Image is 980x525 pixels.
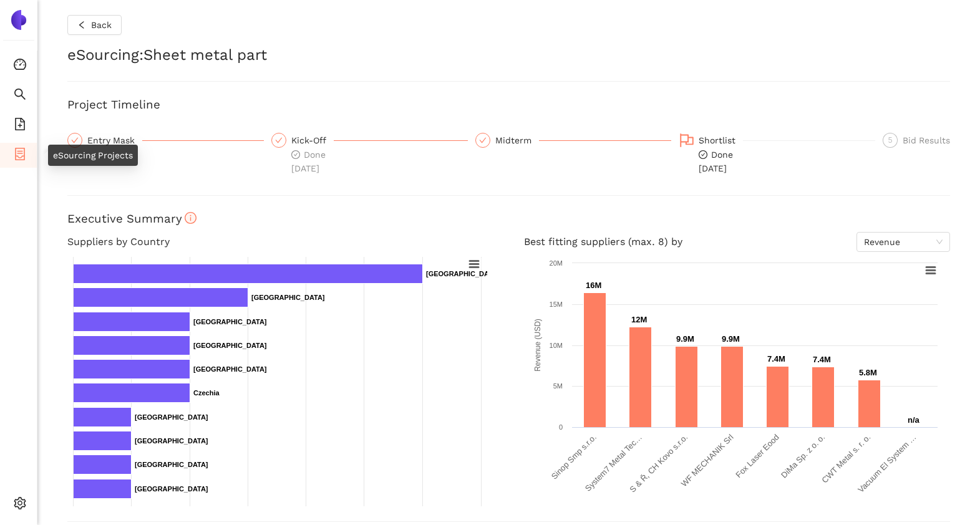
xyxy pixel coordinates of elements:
[135,437,208,445] text: [GEOGRAPHIC_DATA]
[813,355,831,364] text: 7.4M
[14,54,26,79] span: dashboard
[251,294,325,301] text: [GEOGRAPHIC_DATA]
[291,150,300,159] span: check-circle
[859,368,877,377] text: 5.8M
[779,433,827,480] text: DiMa Sp. z o. o.
[193,389,220,397] text: Czechia
[679,133,875,175] div: Shortlistcheck-circleDone[DATE]
[495,133,539,148] div: Midterm
[91,18,112,32] span: Back
[558,423,562,431] text: 0
[864,233,943,251] span: Revenue
[67,232,494,252] h4: Suppliers by Country
[87,133,142,148] div: Entry Mask
[67,15,122,35] button: leftBack
[71,137,79,144] span: check
[549,301,562,308] text: 15M
[699,150,707,159] span: check-circle
[193,342,267,349] text: [GEOGRAPHIC_DATA]
[67,211,950,227] h3: Executive Summary
[699,150,733,173] span: Done [DATE]
[67,97,950,113] h3: Project Timeline
[14,143,26,168] span: container
[628,433,689,494] text: S & Ř, CH Kovo s.r.o.
[699,133,743,148] div: Shortlist
[734,433,781,480] text: Fox Laser Eood
[67,45,950,66] h2: eSourcing : Sheet metal part
[553,382,562,390] text: 5M
[676,334,694,344] text: 9.9M
[275,137,283,144] span: check
[291,133,334,148] div: Kick-Off
[14,84,26,108] span: search
[9,10,29,30] img: Logo
[193,365,267,373] text: [GEOGRAPHIC_DATA]
[583,433,643,493] text: System7 Metal Tec…
[631,315,647,324] text: 12M
[533,319,542,372] text: Revenue (USD)
[193,318,267,325] text: [GEOGRAPHIC_DATA]
[856,433,918,494] text: Vacuum El System …
[820,433,872,485] text: CWT Metal s. r. o.
[679,133,694,148] span: flag
[135,485,208,493] text: [GEOGRAPHIC_DATA]
[479,137,487,144] span: check
[291,150,326,173] span: Done [DATE]
[549,433,598,481] text: Sinop Smp s.r.o.
[14,113,26,138] span: file-add
[767,354,785,364] text: 7.4M
[426,270,500,277] text: [GEOGRAPHIC_DATA]
[722,334,740,344] text: 9.9M
[903,135,950,145] span: Bid Results
[549,259,562,267] text: 20M
[135,413,208,421] text: [GEOGRAPHIC_DATA]
[524,232,951,252] h4: Best fitting suppliers (max. 8) by
[908,415,920,425] text: n/a
[77,21,86,31] span: left
[67,133,264,148] div: Entry Mask
[48,145,138,166] div: eSourcing Projects
[14,493,26,518] span: setting
[586,281,601,290] text: 16M
[549,342,562,349] text: 10M
[679,432,735,488] text: WF MECHANIK Srl
[888,136,893,145] span: 5
[185,212,196,224] span: info-circle
[135,461,208,468] text: [GEOGRAPHIC_DATA]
